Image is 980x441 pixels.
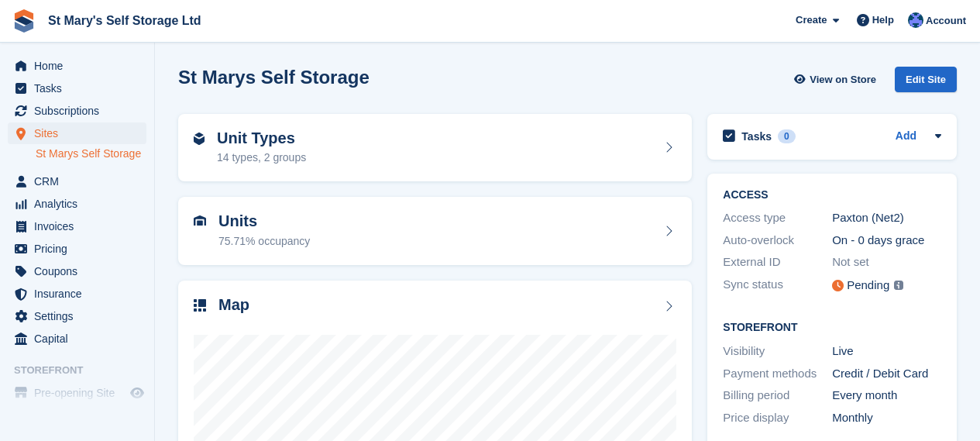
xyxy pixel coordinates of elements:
a: menu [8,171,146,192]
a: Add [896,128,916,146]
div: Visibility [723,343,832,360]
span: Subscriptions [34,100,127,122]
a: menu [8,55,146,77]
a: View on Store [792,67,882,92]
a: menu [8,78,146,99]
span: Coupons [34,260,127,282]
a: Units 75.71% occupancy [178,197,692,265]
a: menu [8,382,146,404]
a: menu [8,328,146,350]
span: Pricing [34,238,127,260]
div: Credit / Debit Card [832,365,941,383]
div: Every month [832,387,941,405]
span: Storefront [14,363,154,378]
span: Analytics [34,193,127,215]
div: Monthly [832,409,941,427]
span: CRM [34,171,127,192]
span: Create [796,12,827,28]
img: Matthew Keenan [908,12,923,28]
div: Live [832,343,941,360]
span: Tasks [34,78,127,99]
h2: Units [218,212,310,230]
div: Paxton (Net2) [832,209,941,227]
span: Capital [34,328,127,350]
div: Billing period [723,387,832,405]
a: menu [8,238,146,260]
div: Access type [723,209,832,227]
div: External ID [723,253,832,271]
div: Auto-overlock [723,232,832,250]
h2: Tasks [741,129,772,143]
span: Home [34,55,127,77]
div: Edit Site [895,67,957,92]
span: View on Store [810,72,876,88]
span: Help [872,12,894,28]
div: On - 0 days grace [832,232,941,250]
img: unit-type-icn-2b2737a686de81e16bb02015468b77c625bbabd49415b5ef34ead5e3b44a266d.svg [194,133,205,145]
h2: ACCESS [723,189,941,202]
a: menu [8,283,146,305]
a: menu [8,305,146,327]
h2: Unit Types [217,129,306,147]
a: St Mary's Self Storage Ltd [42,8,208,33]
span: Sites [34,122,127,144]
span: Pre-opening Site [34,382,127,404]
img: icon-info-grey-7440780725fd019a000dd9b08b2336e03edf1995a4989e88bcd33f0948082b44.svg [894,281,903,290]
a: Edit Site [895,67,957,98]
img: map-icn-33ee37083ee616e46c38cad1a60f524a97daa1e2b2c8c0bc3eb3415660979fc1.svg [194,299,206,312]
h2: Storefront [723,322,941,334]
span: Insurance [34,283,127,305]
div: Payment methods [723,365,832,383]
span: Invoices [34,215,127,237]
h2: Map [218,296,249,314]
a: menu [8,100,146,122]
span: Account [926,13,966,29]
div: 0 [778,129,796,143]
a: menu [8,215,146,237]
a: menu [8,260,146,282]
span: Settings [34,305,127,327]
div: Sync status [723,276,832,295]
a: menu [8,193,146,215]
a: Unit Types 14 types, 2 groups [178,114,692,182]
img: stora-icon-8386f47178a22dfd0bd8f6a31ec36ba5ce8667c1dd55bd0f319d3a0aa187defe.svg [12,9,36,33]
h2: St Marys Self Storage [178,67,370,88]
img: unit-icn-7be61d7bf1b0ce9d3e12c5938cc71ed9869f7b940bace4675aadf7bd6d80202e.svg [194,215,206,226]
div: Price display [723,409,832,427]
a: menu [8,122,146,144]
a: St Marys Self Storage [36,146,146,161]
div: Pending [847,277,889,295]
div: 14 types, 2 groups [217,150,306,166]
a: Preview store [128,384,146,402]
div: Not set [832,253,941,271]
div: 75.71% occupancy [218,233,310,250]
